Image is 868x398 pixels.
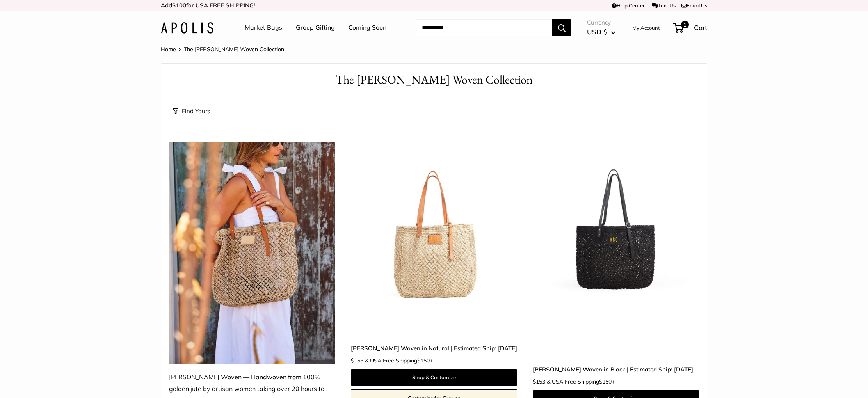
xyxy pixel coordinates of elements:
img: Apolis [161,22,213,34]
span: $150 [599,378,612,385]
span: 1 [681,21,689,28]
span: & USA Free Shipping + [547,379,615,384]
a: [PERSON_NAME] Woven in Natural | Estimated Ship: [DATE] [351,344,517,353]
span: Cart [694,23,707,32]
a: [PERSON_NAME] Woven in Black | Estimated Ship: [DATE] [533,365,699,374]
a: My Account [632,23,660,32]
button: Find Yours [173,106,210,117]
span: $153 [533,378,545,385]
a: Help Center [612,2,645,9]
a: Mercado Woven in Natural | Estimated Ship: Oct. 19thMercado Woven in Natural | Estimated Ship: Oc... [351,142,517,308]
span: & USA Free Shipping + [365,358,433,363]
button: USD $ [587,26,615,38]
span: $153 [351,357,363,364]
span: The [PERSON_NAME] Woven Collection [184,46,284,53]
a: 1 Cart [674,21,707,34]
span: $150 [417,357,430,364]
a: Home [161,46,176,53]
a: Coming Soon [349,22,386,34]
nav: Breadcrumb [161,44,284,54]
img: Mercado Woven — Handwoven from 100% golden jute by artisan women taking over 20 hours to craft. [169,142,335,364]
a: Group Gifting [296,22,335,34]
span: Currency [587,17,615,28]
input: Search... [416,19,552,36]
a: Mercado Woven in Black | Estimated Ship: Oct. 19thMercado Woven in Black | Estimated Ship: Oct. 19th [533,142,699,308]
span: USD $ [587,28,607,36]
a: Email Us [681,2,707,9]
img: Mercado Woven in Natural | Estimated Ship: Oct. 19th [351,142,517,308]
button: Search [552,19,571,36]
span: $100 [172,2,186,9]
a: Market Bags [245,22,282,34]
a: Text Us [652,2,676,9]
h1: The [PERSON_NAME] Woven Collection [173,71,695,88]
img: Mercado Woven in Black | Estimated Ship: Oct. 19th [533,142,699,308]
a: Shop & Customize [351,369,517,386]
